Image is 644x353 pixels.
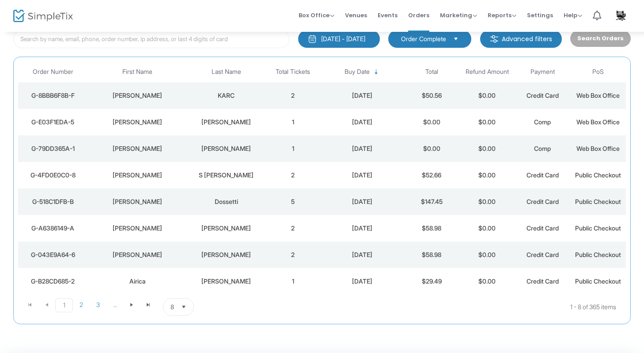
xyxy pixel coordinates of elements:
span: Page 4 [106,298,123,311]
td: $58.98 [404,215,459,242]
div: Airica [90,277,185,286]
span: PoS [592,68,604,76]
kendo-pager-info: 1 - 8 of 365 items [282,298,616,316]
span: Comp [534,145,551,152]
span: Credit Card [527,198,559,205]
div: G-8BBB6F8B-F [20,91,85,100]
span: Page 2 [73,298,90,311]
span: Public Checkout [575,224,621,232]
span: Payment [530,68,555,76]
div: Doug [90,224,185,233]
span: 8 [170,303,174,311]
td: $0.00 [459,109,515,135]
span: Go to the last page [140,298,157,311]
td: $0.00 [459,242,515,268]
div: G-A6386149-A [20,224,85,233]
td: $0.00 [459,268,515,295]
button: Select [178,299,190,315]
span: Marketing [440,11,477,19]
span: Orders [408,4,429,27]
div: Cilluffo [189,250,263,259]
td: 2 [265,215,321,242]
div: G-4FD0E0C0-8 [20,171,85,180]
div: G-B28CD685-2 [20,277,85,286]
div: Debra [90,171,185,180]
div: Ty [90,250,185,259]
div: 10/14/2025 [323,144,402,153]
span: Last Name [212,68,241,76]
span: Reports [488,11,516,19]
span: Page 3 [90,298,106,311]
td: $52.66 [404,162,459,188]
span: Go to the next page [123,298,140,311]
span: Public Checkout [575,198,621,205]
td: $0.00 [459,162,515,188]
span: Order Number [33,68,73,76]
span: Box Office [299,11,334,19]
div: [DATE] - [DATE] [321,35,365,43]
div: 10/14/2025 [323,118,402,127]
span: Credit Card [527,92,559,99]
div: Dossetti [189,197,263,206]
span: Web Box Office [576,92,620,99]
img: monthly [308,35,317,43]
span: Venues [345,4,367,27]
span: Public Checkout [575,251,621,258]
div: G-043E9A64-6 [20,250,85,259]
td: $0.00 [459,135,515,162]
th: Total [404,61,459,82]
span: Buy Date [345,68,370,76]
td: 2 [265,162,321,188]
span: Go to the last page [145,301,152,308]
td: $50.56 [404,82,459,109]
td: $58.98 [404,242,459,268]
div: Harkness [189,224,263,233]
div: ROGER [90,118,185,127]
button: Select [450,34,462,44]
th: Refund Amount [459,61,515,82]
td: $0.00 [459,215,515,242]
span: Web Box Office [576,118,620,126]
span: Credit Card [527,171,559,179]
span: Help [564,11,582,19]
span: Page 1 [55,298,73,312]
span: Sortable [373,69,380,76]
td: $0.00 [459,82,515,109]
td: 2 [265,242,321,268]
th: Total Tickets [265,61,321,82]
td: $147.45 [404,188,459,215]
td: $0.00 [404,135,459,162]
span: Go to the next page [128,301,135,308]
div: 10/14/2025 [323,91,402,100]
span: First Name [122,68,152,76]
input: Search by name, email, phone, order number, ip address, or last 4 digits of card [13,30,289,48]
div: 10/13/2025 [323,250,402,259]
div: Cathlyn [90,197,185,206]
div: 10/13/2025 [323,277,402,286]
td: 1 [265,109,321,135]
span: Credit Card [527,224,559,232]
button: [DATE] - [DATE] [298,30,380,48]
span: Events [378,4,398,27]
span: Credit Card [527,277,559,285]
div: G-E03F1EDA-5 [20,118,85,127]
td: $0.00 [404,109,459,135]
img: filter [490,35,499,43]
td: $0.00 [459,188,515,215]
td: 1 [265,268,321,295]
td: 5 [265,188,321,215]
div: DONOVAN [189,144,263,153]
td: $29.49 [404,268,459,295]
div: Data table [18,61,626,295]
span: Public Checkout [575,277,621,285]
span: Public Checkout [575,171,621,179]
span: Credit Card [527,251,559,258]
span: Web Box Office [576,145,620,152]
span: Comp [534,118,551,126]
div: CHRISTENSEN [189,118,263,127]
span: Order Complete [401,35,446,43]
div: 10/14/2025 [323,197,402,206]
div: 10/14/2025 [323,171,402,180]
div: 10/14/2025 [323,224,402,233]
div: MARJORIE [90,144,185,153]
